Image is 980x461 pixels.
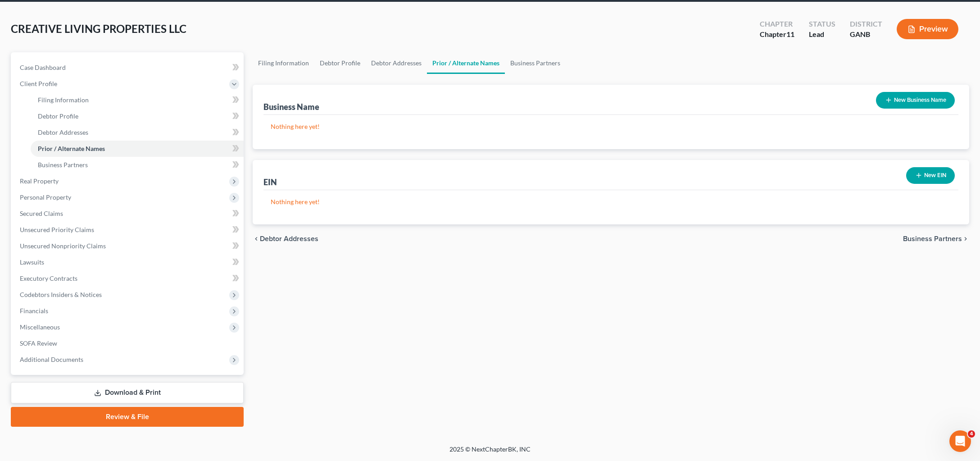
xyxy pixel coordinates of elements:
button: chevron_left Debtor Addresses [253,235,318,242]
span: 11 [786,30,794,38]
span: Additional Documents [20,356,83,363]
span: Executory Contracts [20,274,77,282]
span: Business Partners [903,235,962,242]
iframe: Intercom live chat [949,430,971,452]
span: Unsecured Nonpriority Claims [20,242,106,250]
span: Client Profile [20,80,57,87]
span: Personal Property [20,193,71,201]
button: New Business Name [876,92,955,109]
a: Executory Contracts [13,270,244,287]
div: GANB [850,29,882,40]
span: Business Partners [38,161,88,169]
span: CREATIVE LIVING PROPERTIES LLC [11,22,186,35]
span: Prior / Alternate Names [38,145,105,152]
a: Business Partners [31,157,244,173]
a: Download & Print [11,382,244,403]
button: Preview [897,19,958,39]
span: Debtor Profile [38,112,78,120]
a: Debtor Profile [314,52,366,74]
span: Secured Claims [20,210,63,217]
a: Business Partners [505,52,566,74]
i: chevron_left [253,235,260,242]
div: Status [809,19,835,29]
a: Unsecured Nonpriority Claims [13,238,244,254]
span: Real Property [20,177,59,185]
a: Debtor Addresses [366,52,427,74]
span: Debtor Addresses [38,128,88,136]
a: Filing Information [31,92,244,108]
div: Chapter [760,29,794,40]
div: Lead [809,29,835,40]
a: Filing Information [253,52,314,74]
a: Prior / Alternate Names [427,52,505,74]
i: chevron_right [962,235,969,242]
div: Business Name [263,101,319,112]
span: 4 [968,430,975,438]
a: Case Dashboard [13,59,244,76]
span: Miscellaneous [20,323,60,331]
a: SOFA Review [13,335,244,351]
a: Unsecured Priority Claims [13,222,244,238]
div: District [850,19,882,29]
a: Review & File [11,407,244,427]
span: Unsecured Priority Claims [20,226,94,233]
span: Codebtors Insiders & Notices [20,291,102,298]
a: Lawsuits [13,254,244,270]
span: Debtor Addresses [260,235,318,242]
a: Prior / Alternate Names [31,141,244,157]
button: New EIN [906,167,955,184]
span: Case Dashboard [20,64,66,71]
button: Business Partners chevron_right [903,235,969,242]
a: Debtor Profile [31,108,244,124]
a: Debtor Addresses [31,124,244,141]
span: Filing Information [38,96,89,104]
span: Lawsuits [20,258,44,266]
div: Chapter [760,19,794,29]
p: Nothing here yet! [271,122,951,131]
span: Financials [20,307,48,315]
span: SOFA Review [20,339,57,347]
div: EIN [263,177,277,187]
p: Nothing here yet! [271,197,951,206]
a: Secured Claims [13,205,244,222]
div: 2025 © NextChapterBK, INC [233,445,747,461]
